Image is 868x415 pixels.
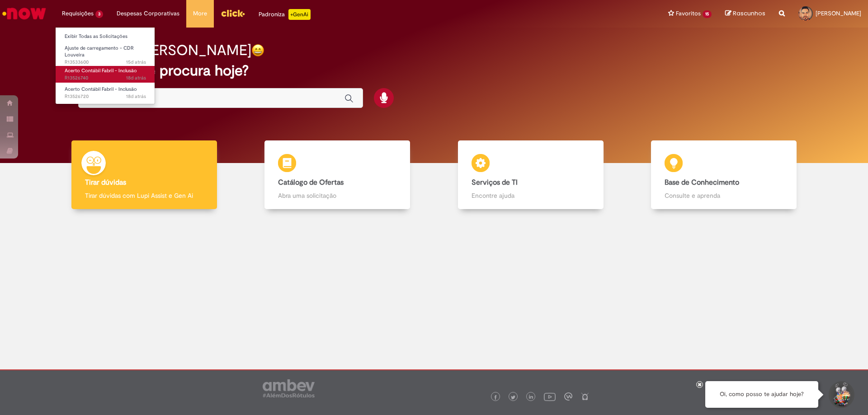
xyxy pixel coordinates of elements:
[126,59,146,65] span: 15d atrás
[665,178,739,187] b: Base de Conhecimento
[733,9,765,18] span: Rascunhos
[56,43,155,63] a: Aberto R13533600 : Ajuste de carregamento - CDR Louveira
[564,392,572,401] img: logo_footer_workplace.png
[65,45,134,59] span: Ajuste de carregamento - CDR Louveira
[529,395,533,400] img: logo_footer_linkedin.png
[241,140,434,210] a: Catálogo de Ofertas Abra uma solicitação
[85,191,203,200] p: Tirar dúvidas com Lupi Assist e Gen Ai
[126,59,146,65] time: 14/09/2025 10:52:14
[193,9,207,18] span: More
[263,379,315,397] img: logo_footer_ambev_rotulo_gray.png
[126,93,146,100] time: 12/09/2025 09:58:09
[65,93,146,100] span: R13526720
[676,9,701,18] span: Favoritos
[827,381,854,408] button: Iniciar Conversa de Suporte
[725,9,765,18] a: Rascunhos
[472,191,590,200] p: Encontre ajuda
[95,10,103,18] span: 3
[544,391,556,402] img: logo_footer_youtube.png
[703,10,712,18] span: 15
[259,9,311,20] div: Padroniza
[221,6,245,20] img: click_logo_yellow_360x200.png
[511,395,515,400] img: logo_footer_twitter.png
[65,67,137,74] span: Acerto Contábil Fabril - Inclusão
[581,392,589,401] img: logo_footer_naosei.png
[47,140,241,210] a: Tirar dúvidas Tirar dúvidas com Lupi Assist e Gen Ai
[472,178,518,187] b: Serviços de TI
[278,191,396,200] p: Abra uma solicitação
[126,75,146,81] time: 12/09/2025 10:01:56
[56,84,155,101] a: Aberto R13526720 : Acerto Contábil Fabril - Inclusão
[78,63,790,79] h2: O que você procura hoje?
[78,42,251,58] h2: Bom dia, [PERSON_NAME]
[55,27,155,104] ul: Requisições
[62,9,94,18] span: Requisições
[117,9,179,18] span: Despesas Corporativas
[665,191,783,200] p: Consulte e aprenda
[126,93,146,100] span: 18d atrás
[434,140,627,210] a: Serviços de TI Encontre ajuda
[288,9,311,20] p: +GenAi
[493,395,498,400] img: logo_footer_facebook.png
[65,59,146,66] span: R13533600
[85,178,126,187] b: Tirar dúvidas
[65,86,137,93] span: Acerto Contábil Fabril - Inclusão
[278,178,344,187] b: Catálogo de Ofertas
[251,44,264,57] img: happy-face.png
[705,381,818,408] div: Oi, como posso te ajudar hoje?
[56,66,155,83] a: Aberto R13526740 : Acerto Contábil Fabril - Inclusão
[627,140,821,210] a: Base de Conhecimento Consulte e aprenda
[126,75,146,81] span: 18d atrás
[56,32,155,42] a: Exibir Todas as Solicitações
[816,9,861,17] span: [PERSON_NAME]
[65,75,146,82] span: R13526740
[1,5,47,23] img: ServiceNow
